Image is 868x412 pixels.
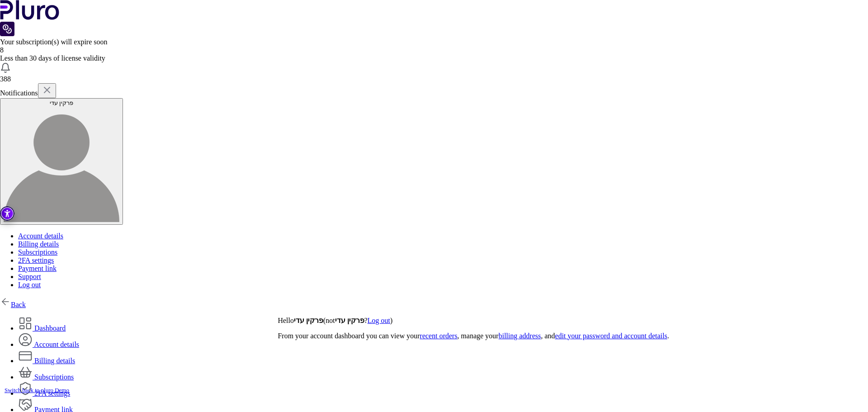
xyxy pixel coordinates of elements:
[420,332,458,340] a: recent orders
[18,273,41,280] a: Support
[294,317,323,324] strong: פרקין עדי
[4,99,119,106] div: פרקין עדי
[555,332,667,340] a: edit your password and account details
[18,389,70,397] a: 2FA settings
[4,106,119,222] img: user avatar
[18,265,57,272] a: Payment link
[18,256,54,264] a: 2FA settings
[278,316,868,325] p: Hello (not ? )
[5,387,69,393] a: Switch back to pluro Demo
[18,240,59,248] a: Billing details
[278,332,868,340] p: From your account dashboard you can view your , manage your , and .
[42,85,52,95] img: x.svg
[18,232,63,240] a: Account details
[18,373,74,381] a: Subscriptions
[18,357,75,365] a: Billing details
[335,317,364,324] strong: פרקין עדי
[499,332,541,340] a: billing address
[18,341,79,348] a: Account details
[18,324,66,332] a: Dashboard
[18,248,57,256] a: Subscriptions
[368,317,390,324] a: Log out
[18,281,41,289] a: Log out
